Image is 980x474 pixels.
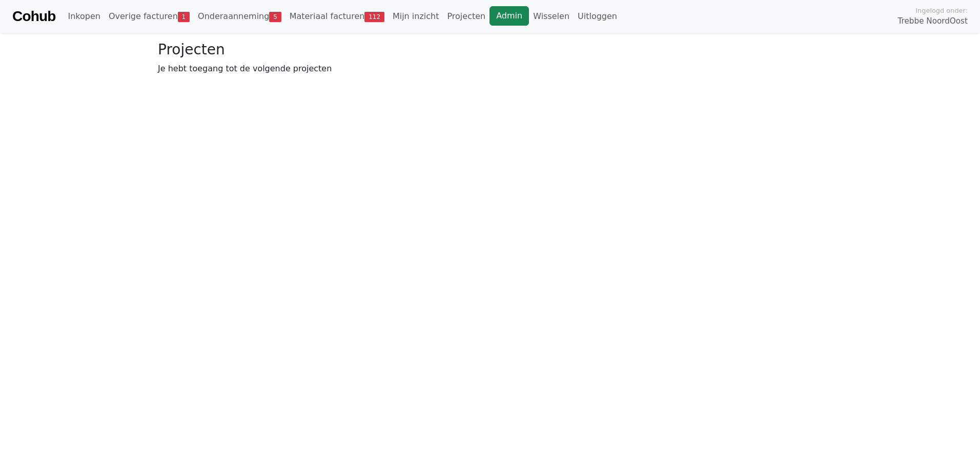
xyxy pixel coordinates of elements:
a: Cohub [12,4,55,29]
span: Ingelogd onder: [915,6,968,15]
a: Materiaal facturen112 [285,6,389,27]
a: Projecten [443,6,489,27]
span: Trebbe NoordOost [898,15,968,27]
p: Je hebt toegang tot de volgende projecten [158,63,822,75]
a: Uitloggen [574,6,621,27]
span: 5 [269,12,281,22]
h3: Projecten [158,41,822,58]
a: Onderaanneming5 [194,6,285,27]
a: Inkopen [64,6,104,27]
a: Admin [489,6,529,26]
span: 112 [364,12,384,22]
a: Overige facturen1 [105,6,194,27]
a: Wisselen [529,6,574,27]
span: 1 [178,12,190,22]
a: Mijn inzicht [389,6,443,27]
